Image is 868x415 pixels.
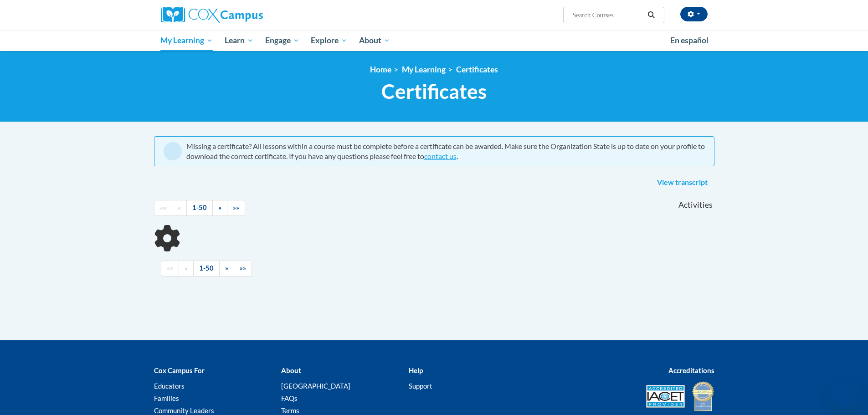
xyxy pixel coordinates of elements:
[424,152,457,160] a: contact us
[311,35,347,46] span: Explore
[409,366,423,374] b: Help
[370,65,391,74] a: Home
[281,366,301,374] b: About
[678,200,713,210] span: Activities
[178,204,181,211] span: «
[161,7,263,23] img: Cox Campus
[219,261,234,277] a: Next
[646,385,685,408] img: Accredited IACET® Provider
[381,79,487,103] span: Certificates
[225,264,228,272] span: »
[147,30,721,51] div: Main menu
[234,261,252,277] a: End
[281,406,299,415] a: Terms
[281,382,350,390] a: [GEOGRAPHIC_DATA]
[179,261,194,277] a: Previous
[227,200,245,216] a: End
[186,200,213,216] a: 1-50
[281,394,298,402] a: FAQs
[154,394,179,402] a: Families
[155,30,219,51] a: My Learning
[218,204,221,211] span: »
[832,379,861,408] iframe: Button to launch messaging window
[650,175,714,190] a: View transcript
[353,30,396,51] a: About
[571,10,644,20] input: Search Courses
[668,366,714,374] b: Accreditations
[259,30,305,51] a: Engage
[692,380,714,412] img: IDA® Accredited
[680,7,708,21] button: Account Settings
[233,204,239,211] span: »»
[402,65,446,74] a: My Learning
[185,264,188,272] span: «
[670,36,709,45] span: En español
[154,406,214,415] a: Community Leaders
[240,264,246,272] span: »»
[161,7,334,23] a: Cox Campus
[265,35,299,46] span: Engage
[154,200,172,216] a: Begining
[193,261,220,277] a: 1-50
[305,30,353,51] a: Explore
[644,10,658,20] button: Search
[160,204,166,211] span: ««
[186,141,705,161] div: Missing a certificate? All lessons within a course must be complete before a certificate can be a...
[456,65,498,74] a: Certificates
[409,382,432,390] a: Support
[160,35,213,46] span: My Learning
[212,200,227,216] a: Next
[359,35,390,46] span: About
[154,366,205,374] b: Cox Campus For
[172,200,187,216] a: Previous
[664,31,714,50] a: En español
[161,261,179,277] a: Begining
[167,264,173,272] span: ««
[154,382,185,390] a: Educators
[225,35,253,46] span: Learn
[219,30,259,51] a: Learn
